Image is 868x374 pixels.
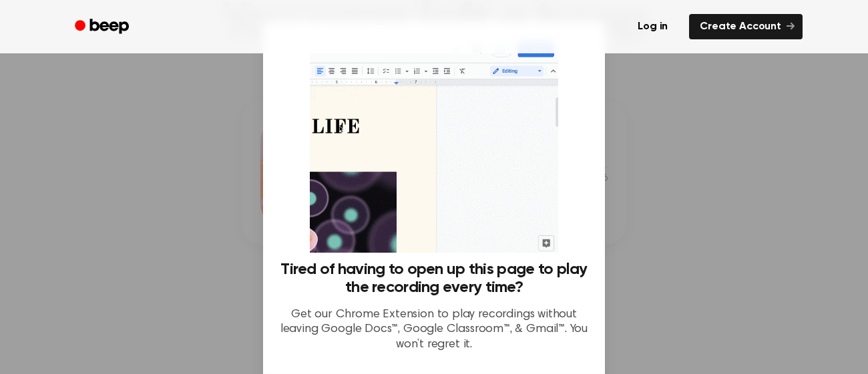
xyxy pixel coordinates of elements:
a: Create Account [689,14,803,39]
a: Log in [624,11,681,42]
a: Beep [65,14,141,40]
p: Get our Chrome Extension to play recordings without leaving Google Docs™, Google Classroom™, & Gm... [279,307,589,353]
h3: Tired of having to open up this page to play the recording every time? [279,261,589,297]
img: Beep extension in action [310,37,558,253]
